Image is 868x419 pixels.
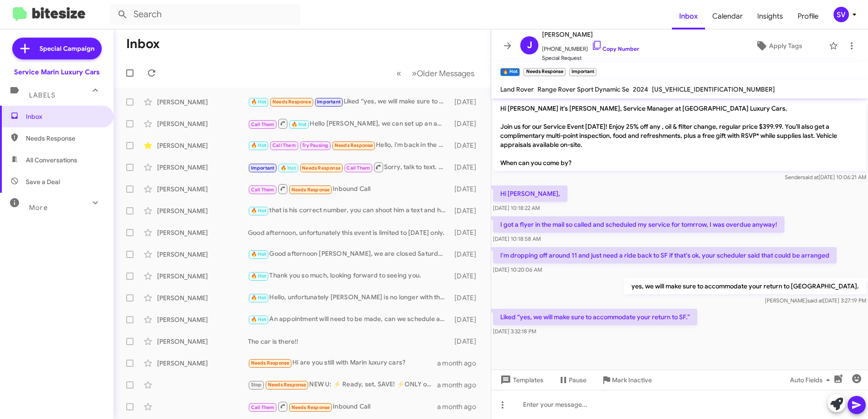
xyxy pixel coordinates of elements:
div: [PERSON_NAME] [157,315,248,324]
span: Range Rover Sport Dynamic Se [538,85,629,93]
div: [DATE] [450,185,483,194]
p: Hi [PERSON_NAME] it's [PERSON_NAME], Service Manager at [GEOGRAPHIC_DATA] Luxury Cars. Join us fo... [493,100,866,171]
span: [DATE] 10:20:06 AM [493,266,542,273]
a: Profile [790,3,826,29]
a: Copy Number [592,45,639,52]
span: 🔥 Hot [251,142,266,148]
div: [PERSON_NAME] [157,250,248,259]
span: Land Rover [500,85,534,93]
span: 🔥 Hot [251,208,266,214]
div: [PERSON_NAME] [157,293,248,302]
div: that is his correct number, you can shoot him a text and he will get back to you. he had stepped ... [248,205,450,216]
span: Insights [750,3,790,29]
div: [PERSON_NAME] [157,141,248,150]
div: [PERSON_NAME] [157,337,248,346]
div: Service Marin Luxury Cars [14,68,100,77]
button: Mark Inactive [594,372,659,388]
div: [DATE] [450,250,483,259]
span: Special Campaign [39,44,94,53]
span: Call Them [272,142,296,148]
span: Important [251,165,275,171]
div: Inbound Call [248,401,437,412]
div: [PERSON_NAME] [157,119,248,128]
span: All Conversations [26,156,77,165]
span: Call Them [251,404,275,410]
div: Hello [PERSON_NAME], we can set up an appointment for you. Please call [PHONE_NUMBER] to make an ... [248,118,450,129]
span: 🔥 Hot [251,251,266,257]
span: said at [807,297,823,304]
p: yes, we will make sure to accommodate your return to [GEOGRAPHIC_DATA]. [624,278,866,294]
span: 🔥 Hot [281,165,296,171]
span: [DATE] 3:32:18 PM [493,328,536,335]
span: 2024 [633,85,648,93]
small: 🔥 Hot [500,68,520,76]
span: Call Them [251,122,275,127]
span: 🔥 Hot [251,317,266,322]
span: Needs Response [291,187,330,193]
div: [DATE] [450,206,483,215]
div: [DATE] [450,119,483,128]
button: Apply Tags [732,38,824,54]
div: [DATE] [450,293,483,302]
span: More [29,204,48,212]
input: Search [110,4,301,25]
div: [DATE] [450,228,483,237]
div: a month ago [437,380,483,390]
button: Pause [551,372,594,388]
span: Special Request [542,54,639,63]
span: said at [803,174,819,180]
span: Sender [DATE] 10:06:21 AM [785,174,866,180]
div: [PERSON_NAME] [157,206,248,215]
span: [DATE] 10:18:22 AM [493,205,540,211]
a: Inbox [672,3,705,29]
span: Inbox [26,112,103,121]
span: Needs Response [272,99,311,105]
span: [PHONE_NUMBER] [542,40,639,54]
div: [PERSON_NAME] [157,272,248,281]
span: Needs Response [291,404,330,410]
span: Try Pausing [302,142,328,148]
div: [PERSON_NAME] [157,163,248,172]
button: SV [826,7,858,22]
span: Auto Fields [790,372,833,388]
small: Needs Response [523,68,565,76]
div: The car is there!! [248,337,450,346]
a: Calendar [705,3,750,29]
button: Auto Fields [783,372,841,388]
small: Important [569,68,597,76]
div: a month ago [437,359,483,368]
span: Needs Response [335,142,373,148]
button: Previous [391,64,407,83]
div: Hello, i'm back in the states in a couple hours can I pick up my car [DATE], how late are you ope... [248,140,450,151]
div: [DATE] [450,337,483,346]
div: An appointment will need to be made, can we schedule an appointment for you? [248,314,450,325]
span: Templates [498,372,543,388]
div: [PERSON_NAME] [157,359,248,368]
span: Stop [251,382,262,388]
p: Hi [PERSON_NAME], [493,185,567,202]
span: Older Messages [417,68,474,78]
span: Needs Response [268,382,306,388]
span: 🔥 Hot [251,273,266,279]
button: Templates [491,372,551,388]
div: Good afternoon [PERSON_NAME], we are closed Saturdays and Sundays. This event is for [DATE] only.... [248,249,450,259]
span: Save a Deal [26,177,60,186]
p: I'm dropping off around 11 and just need a ride back to SF if that's ok, your scheduler said that... [493,247,837,263]
div: [DATE] [450,163,483,172]
span: Needs Response [251,360,290,366]
button: Next [406,64,480,83]
span: 🔥 Hot [251,99,266,105]
span: [DATE] 10:18:58 AM [493,235,541,242]
span: [PERSON_NAME] [DATE] 3:27:19 PM [765,297,866,304]
div: Inbound Call [248,183,450,195]
span: 🔥 Hot [251,295,266,301]
span: [US_VEHICLE_IDENTIFICATION_NUMBER] [652,85,775,93]
div: Hello, unfortunately [PERSON_NAME] is no longer with the company. Feel free to call [PHONE_NUMBER... [248,292,450,303]
div: [PERSON_NAME] [157,185,248,194]
div: [DATE] [450,141,483,150]
span: Apply Tags [769,38,802,54]
div: Good afternoon, unfortunately this event is limited to [DATE] only. [248,228,450,237]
